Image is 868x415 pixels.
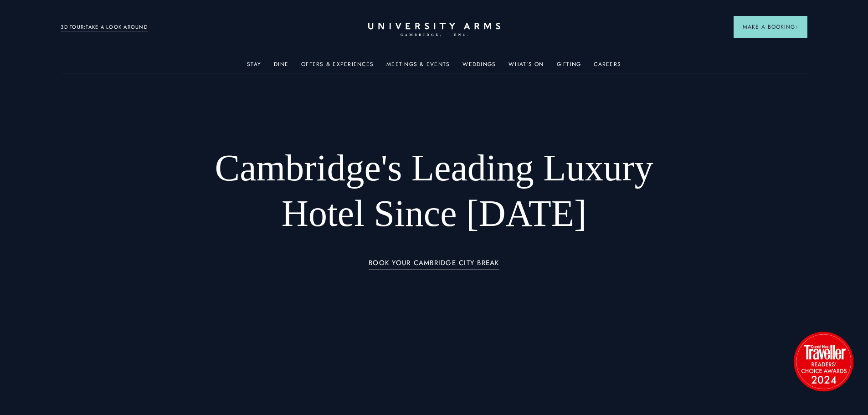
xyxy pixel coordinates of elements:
[274,61,288,73] a: Dine
[594,61,621,73] a: Careers
[508,61,544,73] a: What's On
[557,61,581,73] a: Gifting
[369,259,499,270] a: BOOK YOUR CAMBRIDGE CITY BREAK
[386,61,450,73] a: Meetings & Events
[734,16,807,38] button: Make a BookingArrow icon
[301,61,374,73] a: Offers & Experiences
[789,327,858,395] img: image-2524eff8f0c5d55edbf694693304c4387916dea5-1501x1501-png
[247,61,261,73] a: Stay
[462,61,496,73] a: Weddings
[743,23,798,31] span: Make a Booking
[368,23,500,37] a: Home
[795,26,798,29] img: Arrow icon
[191,145,677,236] h1: Cambridge's Leading Luxury Hotel Since [DATE]
[61,23,148,31] a: 3D TOUR:TAKE A LOOK AROUND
